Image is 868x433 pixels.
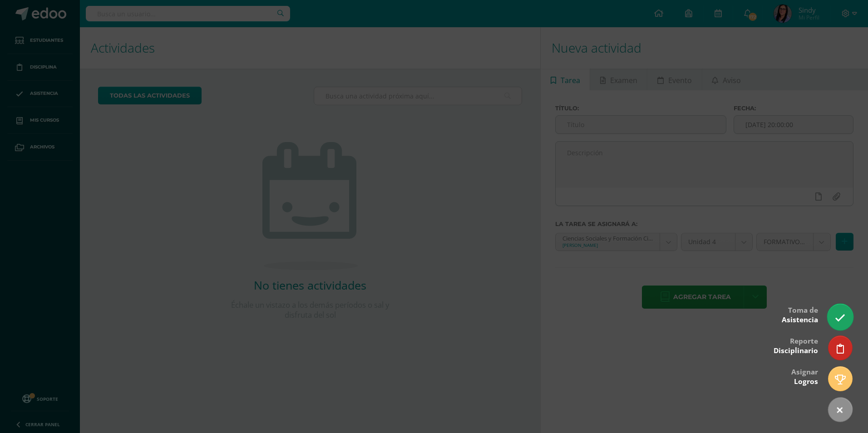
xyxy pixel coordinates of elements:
span: Asistencia [782,315,818,325]
div: Toma de [782,300,818,329]
div: Asignar [791,361,818,391]
div: Reporte [774,330,818,360]
span: Disciplinario [774,346,818,355]
span: Logros [794,377,818,386]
